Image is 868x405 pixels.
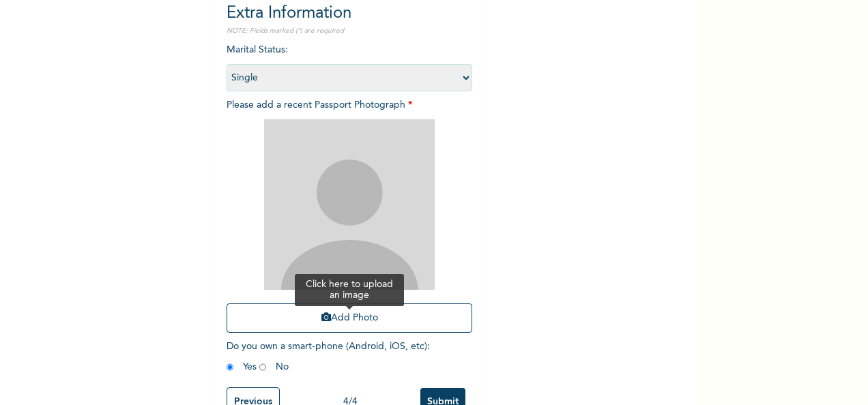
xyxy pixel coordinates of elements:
button: Add Photo [227,303,472,333]
img: Crop [264,119,435,290]
span: Do you own a smart-phone (Android, iOS, etc) : Yes No [227,342,430,372]
span: Please add a recent Passport Photograph [227,100,472,340]
p: NOTE: Fields marked (*) are required [227,26,472,36]
span: Marital Status : [227,45,472,82]
h2: Extra Information [227,1,472,26]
